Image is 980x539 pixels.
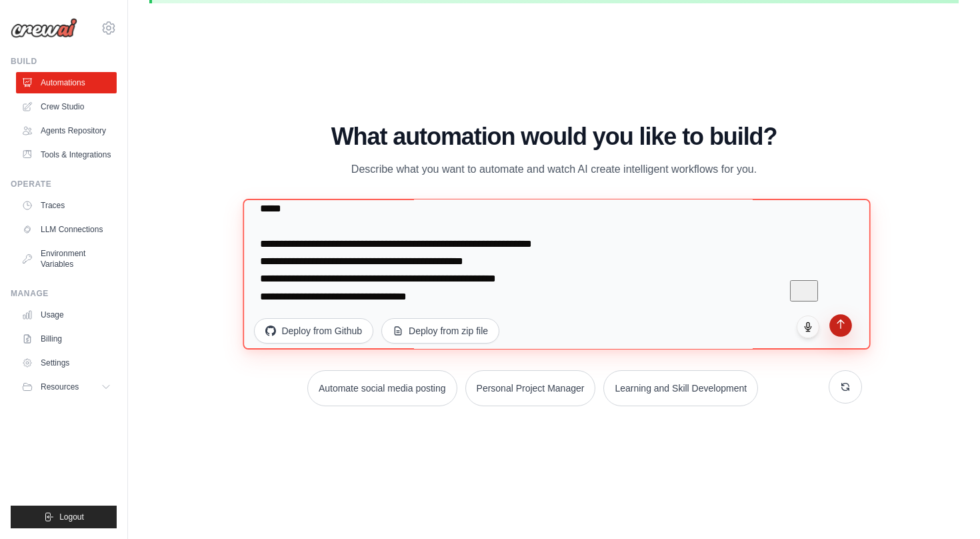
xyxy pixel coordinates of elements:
[16,144,117,165] a: Tools & Integrations
[11,288,117,299] div: Manage
[330,161,778,178] p: Describe what you want to automate and watch AI create intelligent workflows for you.
[16,304,117,326] a: Usage
[11,56,117,67] div: Build
[16,219,117,240] a: LLM Connections
[16,96,117,117] a: Crew Studio
[246,123,861,150] h1: What automation would you like to build?
[16,352,117,374] a: Settings
[243,199,871,350] textarea: To enrich screen reader interactions, please activate Accessibility in Grammarly extension settings
[465,370,596,406] button: Personal Project Manager
[11,18,77,38] img: Logo
[41,382,79,392] span: Resources
[913,475,980,539] div: Widget chat
[11,506,117,528] button: Logout
[913,475,980,539] iframe: Chat Widget
[381,318,499,344] button: Deploy from zip file
[16,195,117,216] a: Traces
[11,179,117,189] div: Operate
[16,243,117,275] a: Environment Variables
[16,120,117,141] a: Agents Repository
[603,370,758,406] button: Learning and Skill Development
[59,512,84,522] span: Logout
[16,328,117,350] a: Billing
[16,376,117,398] button: Resources
[254,318,373,344] button: Deploy from Github
[307,370,457,406] button: Automate social media posting
[16,72,117,93] a: Automations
